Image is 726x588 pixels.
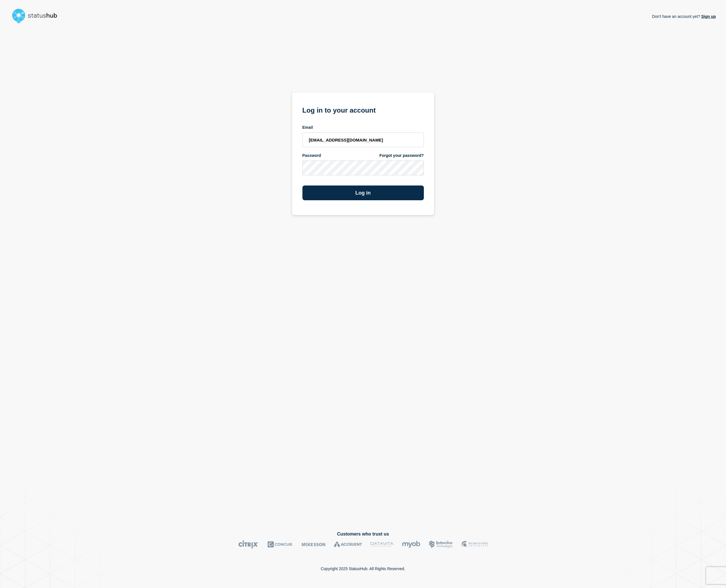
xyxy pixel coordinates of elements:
[302,153,321,158] span: Password
[302,540,325,549] img: McKesson logo
[268,540,293,549] img: Concur logo
[321,566,405,571] p: Copyright 2025 StatusHub. All Rights Reserved.
[379,153,424,158] a: Forgot your password?
[302,104,424,115] h1: Log in to your account
[402,540,420,549] img: myob logo
[302,161,424,175] input: password input
[302,186,424,200] button: Log in
[334,540,362,549] img: Accruent logo
[429,540,453,549] img: Bottomline logo
[652,10,716,23] p: Don't have an account yet?
[302,125,313,130] span: Email
[10,532,716,537] h2: Customers who trust us
[238,540,259,549] img: Citrix logo
[700,14,716,19] a: Sign up
[371,540,393,549] img: DataVita logo
[302,132,424,147] input: email input
[10,7,64,25] img: StatusHub logo
[462,540,488,549] img: MSU logo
